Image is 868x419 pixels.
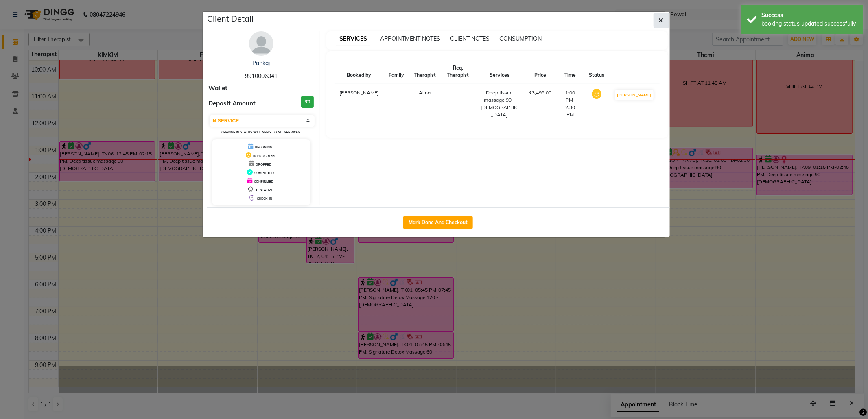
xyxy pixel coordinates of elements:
span: DROPPED [256,162,271,166]
span: TENTATIVE [256,188,273,192]
div: Deep tissue massage 90 - [DEMOGRAPHIC_DATA] [480,89,519,118]
span: COMPLETED [254,171,274,175]
th: Status [584,59,609,84]
button: Mark Done And Checkout [403,216,473,229]
span: CONFIRMED [254,179,273,183]
span: CLIENT NOTES [450,35,490,42]
div: ₹3,499.00 [529,89,552,96]
div: booking status updated successfully [761,20,857,28]
td: - [384,84,409,124]
th: Time [557,59,584,84]
th: Booked by [335,59,384,84]
td: - [441,84,475,124]
th: Price [524,59,557,84]
a: Pankaj [252,59,270,67]
h5: Client Detail [208,13,254,25]
span: Alina [419,89,431,96]
span: IN PROGRESS [253,154,275,158]
small: Change in status will apply to all services. [221,130,301,134]
th: Therapist [409,59,441,84]
th: Family [384,59,409,84]
span: Wallet [209,84,228,93]
img: avatar [249,31,273,56]
button: [PERSON_NAME] [615,90,654,100]
div: Success [761,11,857,20]
th: Services [475,59,524,84]
span: CONSUMPTION [499,35,542,42]
span: Deposit Amount [209,99,256,108]
h3: ₹0 [301,96,314,108]
span: APPOINTMENT NOTES [380,35,440,42]
th: Req. Therapist [441,59,475,84]
span: 9910006341 [245,72,278,80]
span: UPCOMING [255,145,272,149]
span: CHECK-IN [257,196,272,201]
td: 1:00 PM-2:30 PM [557,84,584,124]
span: SERVICES [336,32,370,46]
td: [PERSON_NAME] [335,84,384,124]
